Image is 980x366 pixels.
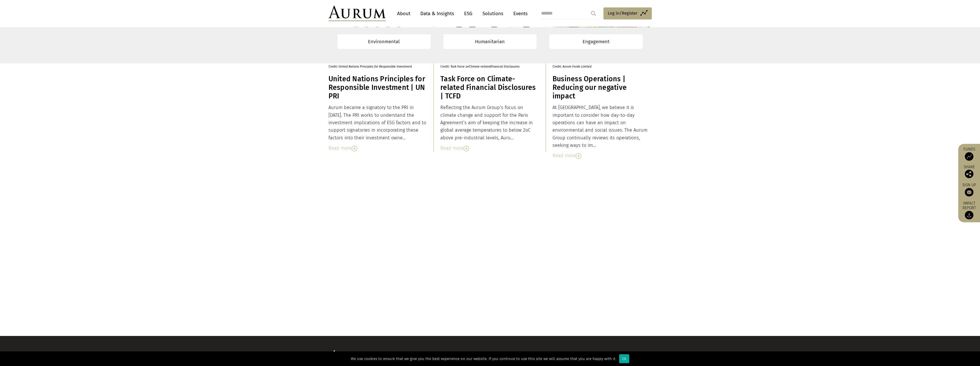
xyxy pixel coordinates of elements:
[553,61,645,69] p: Credit: Aurum Funds Limited
[510,8,528,19] a: Events
[553,152,650,159] div: Read more
[337,34,431,49] a: Environmental
[965,152,973,161] img: Access Funds
[461,8,475,19] a: ESG
[965,169,973,178] img: Share this post
[553,104,650,149] div: At [GEOGRAPHIC_DATA], we believe it is important to consider how day-to-day operations can have a...
[961,165,977,178] div: Share
[464,146,469,151] img: Read More
[417,8,457,19] a: Data & Insights
[961,147,977,161] a: Funds
[619,354,629,363] div: Ok
[480,8,506,19] a: Solutions
[576,153,581,159] img: Read More
[469,65,491,68] span: Climate-related
[352,146,357,151] img: Read More
[603,7,652,19] a: Log in/Register
[588,8,599,19] input: Submit
[444,34,537,49] a: Humanitarian
[965,188,973,196] img: Sign up to our newsletter
[961,182,977,196] a: Sign up
[440,75,538,100] h3: Task Force on Climate-related Financial Disclosures | TCFD
[328,75,426,100] h3: United Nations Principles for Responsible Investment | UN PRI
[961,201,977,219] a: Impact report
[440,104,538,142] div: Reflecting the Aurum Group’s focus on climate change and support for the Paris Agreement’s aim of...
[440,61,533,69] p: Credit: Task Force on Financial Disclosures
[328,145,426,152] div: Read more
[328,6,386,21] img: Aurum
[328,61,421,69] p: Credit: United Nations Principles for Responsible Investment
[328,350,386,366] img: Aurum Logo
[553,75,650,100] h3: Business Operations | Reducing our negative impact
[549,34,643,49] a: Engagement
[440,145,538,152] div: Read more
[608,10,638,17] span: Log in/Register
[394,8,413,19] a: About
[328,104,426,142] div: Aurum became a signatory to the PRI in [DATE]. The PRI works to understand the investment implica...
